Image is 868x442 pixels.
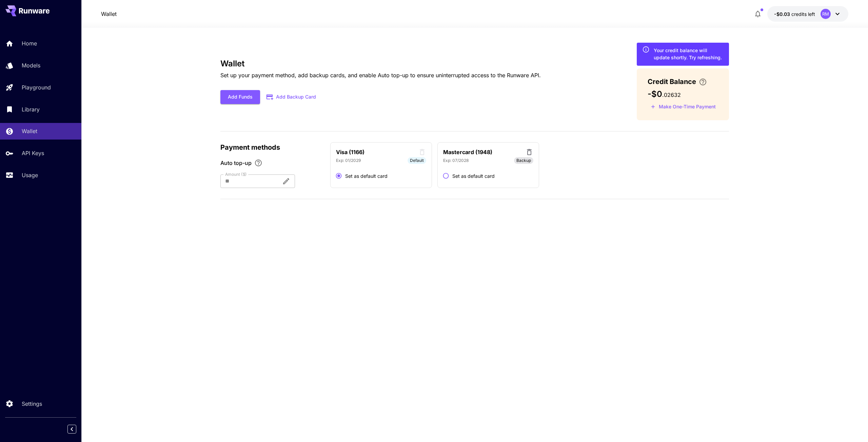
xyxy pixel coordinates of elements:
button: Make a one-time, non-recurring payment [648,102,719,112]
span: Set as default card [452,172,495,180]
span: Default [408,157,426,164]
p: Visa (1166) [336,148,364,156]
p: Set up your payment method, add backup cards, and enable Auto top-up to ensure uninterrupted acce... [220,71,541,79]
p: API Keys [22,149,44,157]
label: Amount ($) [225,171,247,177]
span: . 02632 [662,91,681,98]
a: Wallet [101,10,117,18]
button: Add Backup Card [260,90,323,104]
span: Auto top-up [220,159,252,167]
p: Home [22,39,37,47]
nav: breadcrumb [101,10,117,18]
p: Models [22,61,40,69]
p: Wallet [22,127,37,135]
span: -$0.03 [774,11,791,17]
p: Mastercard (1948) [443,148,492,156]
span: credits left [791,11,815,17]
button: -$0.02632RM [767,6,848,22]
span: Backup [516,157,531,164]
span: Set as default card [345,172,388,180]
div: RM [821,9,831,19]
span: Credit Balance [648,77,696,87]
p: Settings [22,400,42,408]
button: Add Funds [220,90,260,104]
p: Library [22,105,40,113]
h3: Wallet [220,59,541,68]
button: Enable Auto top-up to ensure uninterrupted service. We'll automatically bill the chosen amount wh... [252,159,265,167]
p: Payment methods [220,142,322,152]
p: Usage [22,171,38,179]
div: Your credit balance will update shortly. Try refreshing. [654,47,724,61]
button: Enter your card details and choose an Auto top-up amount to avoid service interruptions. We'll au... [696,78,710,86]
p: Playground [22,83,51,91]
span: -$0 [648,89,662,99]
p: Exp: 07/2028 [443,157,469,164]
div: Collapse sidebar [73,423,81,435]
button: Collapse sidebar [67,425,76,434]
div: -$0.02632 [774,10,815,18]
p: Exp: 01/2029 [336,157,361,164]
